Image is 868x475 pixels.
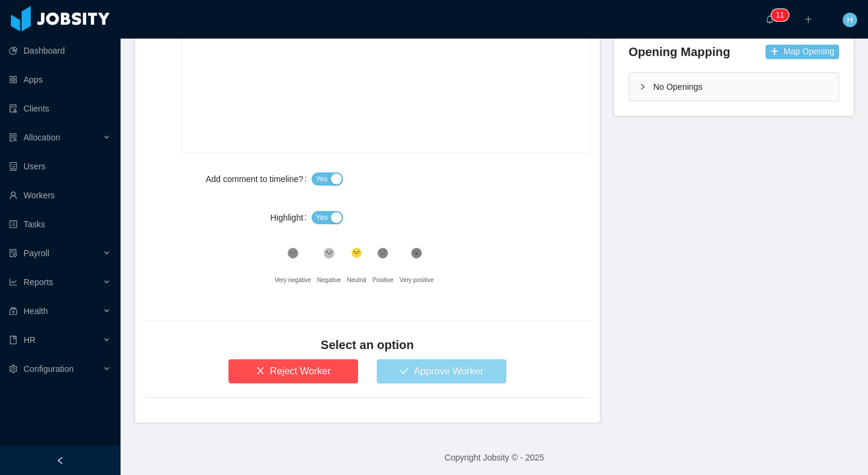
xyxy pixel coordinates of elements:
[316,212,328,224] span: Yes
[24,306,48,316] span: Health
[9,133,17,142] i: icon: solution
[317,268,341,292] div: Negative
[9,307,17,315] i: icon: medicine-box
[24,364,74,374] span: Configuration
[9,249,17,257] i: icon: file-protect
[24,277,53,287] span: Reports
[373,268,394,292] div: Positive
[24,248,49,258] span: Payroll
[9,183,111,207] a: icon: userWorkers
[629,43,731,60] h4: Opening Mapping
[771,9,788,21] sup: 11
[9,39,111,63] a: icon: pie-chartDashboard
[377,359,506,383] button: icon: checkApprove Worker
[347,268,366,292] div: Neutral
[316,173,328,185] span: Yes
[24,335,36,345] span: HR
[271,213,312,222] label: Highlight
[766,45,839,59] button: icon: plusMap Opening
[228,359,358,383] button: icon: closeReject Worker
[9,336,17,344] i: icon: book
[9,68,111,92] a: icon: appstoreApps
[9,96,111,121] a: icon: auditClients
[776,9,780,21] p: 1
[9,154,111,178] a: icon: robotUsers
[639,83,646,90] i: icon: right
[145,336,590,353] h4: Select an option
[400,268,434,292] div: Very positive
[766,15,774,24] i: icon: bell
[629,73,838,101] div: icon: rightNo Openings
[9,212,111,236] a: icon: profileTasks
[847,13,853,27] span: H
[24,133,60,142] span: Allocation
[780,9,784,21] p: 1
[804,15,813,24] i: icon: plus
[9,365,17,373] i: icon: setting
[206,174,312,184] label: Add comment to timeline?
[9,278,17,286] i: icon: line-chart
[274,268,311,292] div: Very negative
